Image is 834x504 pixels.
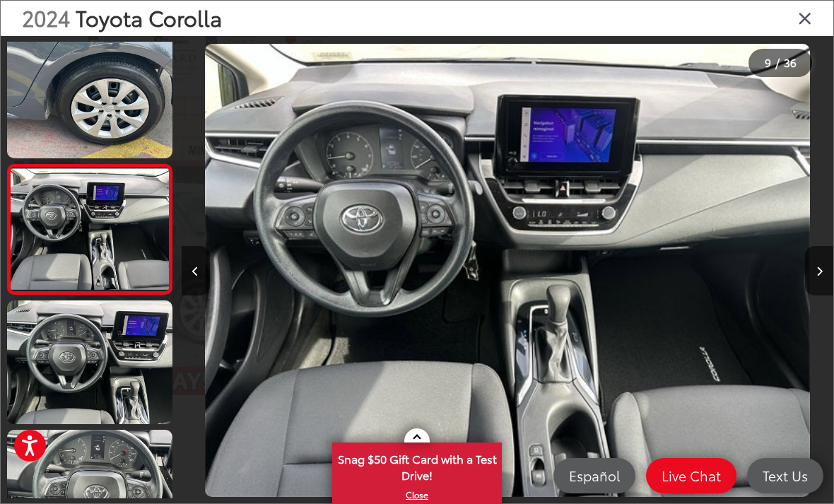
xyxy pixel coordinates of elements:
img: 2024 Toyota Corolla LE [205,44,810,498]
button: Previous image [182,246,210,295]
img: 2024 Toyota Corolla LE [6,299,174,426]
span: 2024 [22,2,70,33]
a: Español [553,458,635,493]
i: Close gallery [798,8,812,27]
span: / [774,58,781,68]
img: 2024 Toyota Corolla LE [9,169,170,290]
img: 2024 Toyota Corolla LE [6,33,174,160]
a: Text Us [747,458,823,493]
span: Live Chat [654,467,728,484]
span: Text Us [756,467,815,484]
button: Next image [805,246,833,295]
span: 36 [784,54,797,70]
span: 9 [765,54,771,70]
span: Español [562,467,627,484]
a: Live Chat [646,458,736,493]
div: 2024 Toyota Corolla LE 8 [182,44,833,498]
span: Toyota Corolla [76,2,222,33]
span: Snag $50 Gift Card with a Test Drive! [334,444,500,487]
